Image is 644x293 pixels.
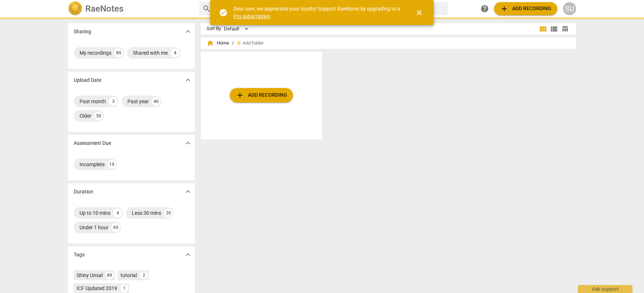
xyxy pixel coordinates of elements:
[74,76,101,84] p: Upload Date
[539,25,547,33] span: view_module
[478,2,491,15] a: Help
[80,224,109,231] div: Under 1 hour
[242,41,264,46] span: Add folder
[236,91,244,100] span: add
[235,39,242,47] span: add
[164,209,173,217] div: 20
[120,284,128,292] div: 1
[236,91,287,100] span: Add recording
[562,25,568,32] span: table_chart
[107,160,116,169] div: 19
[80,98,106,105] div: Past month
[114,49,123,57] div: 89
[152,97,160,106] div: 40
[94,112,103,120] div: 50
[133,49,168,56] div: Shared with me
[184,139,192,147] span: expand_more
[171,49,179,57] div: 4
[207,39,214,47] span: home
[233,13,270,19] a: Pro subscription
[113,209,122,217] div: 4
[111,223,120,232] div: 69
[77,272,103,279] div: Shiny Unsal
[74,28,91,35] p: Sharing
[80,49,111,56] div: My recordings
[232,41,234,46] span: /
[500,4,551,13] span: Add recording
[494,2,557,15] button: Upload
[559,24,570,34] button: Table view
[219,8,228,17] span: check_circle
[500,4,509,13] span: add
[549,24,559,34] button: List view
[140,271,148,279] div: 2
[184,187,192,196] span: expand_more
[207,26,221,32] div: Sort By
[183,249,193,260] button: Show more
[184,76,192,84] span: expand_more
[578,285,632,293] div: Ask support
[415,8,424,17] span: close
[127,98,149,105] div: Past year
[224,23,251,35] div: Default
[132,209,161,217] div: Less 30 mins
[183,138,193,148] button: Show more
[68,1,193,16] a: LogoRaeNotes
[80,161,105,168] div: Incomplete
[202,4,211,13] span: search
[106,271,114,279] div: 89
[80,112,91,120] div: Older
[85,4,123,14] h2: RaeNotes
[77,285,117,292] div: ICF Updated 2019
[183,186,193,197] button: Show more
[74,139,111,147] p: Assessment Due
[74,251,85,259] p: Tags
[121,272,137,279] div: tutorial
[480,4,489,13] span: help
[109,97,118,106] div: 3
[68,1,82,16] img: Logo
[184,27,192,36] span: expand_more
[183,26,193,37] button: Show more
[230,88,293,102] button: Upload
[184,250,192,259] span: expand_more
[80,209,110,217] div: Up to 10 mins
[233,5,402,20] div: Dear user, we appreciate your loyalty! Support RaeNotes by upgrading to a
[563,2,576,15] button: SU
[538,24,549,34] button: Tile view
[550,25,558,33] span: view_list
[183,75,193,85] button: Show more
[207,39,229,47] span: Home
[74,188,93,196] p: Duration
[411,4,428,21] button: Close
